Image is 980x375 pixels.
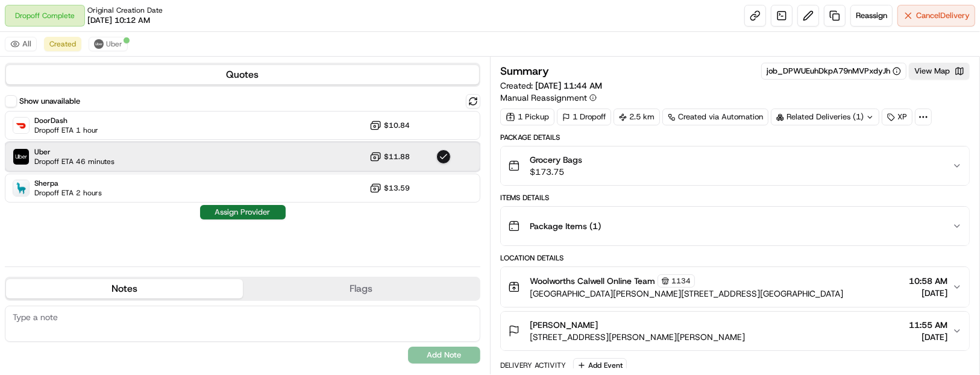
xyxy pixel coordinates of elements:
span: Reassign [856,10,887,21]
span: $11.88 [384,152,410,162]
span: Cancel Delivery [916,10,970,21]
button: $11.88 [369,151,410,163]
button: Grocery Bags$173.75 [501,147,969,185]
div: Items Details [500,193,970,203]
span: Sherpa [34,178,102,188]
button: $10.84 [369,119,410,131]
h3: Summary [500,66,549,77]
div: XP [882,109,912,125]
img: uber-new-logo.jpeg [94,39,104,49]
img: Uber [13,149,29,165]
span: [DATE] 11:44 AM [535,80,602,91]
div: 1 Pickup [500,109,554,125]
span: Uber [106,39,122,49]
span: DoorDash [34,116,98,125]
span: [PERSON_NAME] [530,319,598,331]
span: Uber [34,147,115,157]
span: Grocery Bags [530,154,582,166]
span: $173.75 [530,166,582,178]
button: job_DPWUEuhDkpA79nMVPxdyJh [767,66,901,77]
button: All [5,37,37,51]
button: Package Items (1) [501,207,969,245]
button: Add Event [573,358,627,373]
button: View Map [909,63,970,80]
button: Manual Reassignment [500,92,597,104]
button: Woolworths Calwell Online Team1134[GEOGRAPHIC_DATA][PERSON_NAME][STREET_ADDRESS][GEOGRAPHIC_DATA]... [501,267,969,307]
button: Uber [89,37,128,51]
span: Dropoff ETA 46 minutes [34,157,115,166]
button: Created [44,37,81,51]
button: Flags [243,279,480,298]
span: 1134 [671,276,691,286]
span: [STREET_ADDRESS][PERSON_NAME][PERSON_NAME] [530,331,745,343]
button: Reassign [850,5,893,27]
button: Notes [6,279,243,298]
span: [DATE] [909,287,947,299]
span: Created: [500,80,602,92]
a: Created via Automation [662,109,768,125]
button: Quotes [6,65,479,84]
span: [DATE] [909,331,947,343]
div: Related Deliveries (1) [771,109,879,125]
span: 11:55 AM [909,319,947,331]
img: Sherpa [13,180,29,196]
span: $13.59 [384,183,410,193]
img: DoorDash [13,118,29,133]
button: Assign Provider [200,205,286,219]
button: $13.59 [369,182,410,194]
span: [DATE] 10:12 AM [87,15,150,26]
div: Package Details [500,133,970,142]
div: Delivery Activity [500,361,566,370]
span: Dropoff ETA 1 hour [34,125,98,135]
span: Woolworths Calwell Online Team [530,275,655,287]
div: 1 Dropoff [557,109,611,125]
span: Original Creation Date [87,5,163,15]
span: Created [49,39,76,49]
div: Location Details [500,253,970,263]
span: Manual Reassignment [500,92,587,104]
button: CancelDelivery [897,5,975,27]
span: $10.84 [384,121,410,130]
label: Show unavailable [19,96,80,107]
span: 10:58 AM [909,275,947,287]
div: 2.5 km [614,109,660,125]
span: Package Items ( 1 ) [530,220,601,232]
span: Dropoff ETA 2 hours [34,188,102,198]
span: [GEOGRAPHIC_DATA][PERSON_NAME][STREET_ADDRESS][GEOGRAPHIC_DATA] [530,288,843,300]
button: [PERSON_NAME][STREET_ADDRESS][PERSON_NAME][PERSON_NAME]11:55 AM[DATE] [501,312,969,350]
